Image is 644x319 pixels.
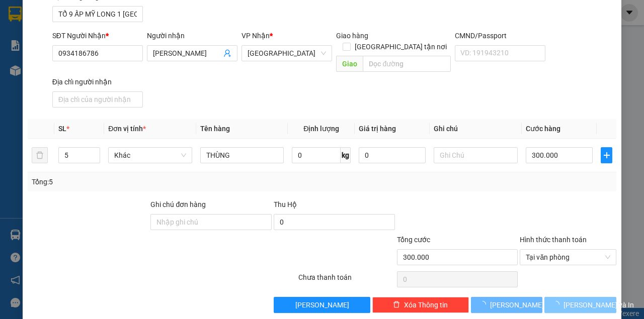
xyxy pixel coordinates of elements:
span: plus [601,151,612,159]
span: SL [58,125,66,133]
input: 0 [359,147,426,163]
span: VP Nhận [242,32,270,40]
label: Ghi chú đơn hàng [150,200,206,208]
div: Địa chỉ người nhận [52,76,143,87]
div: Tổng: 5 [32,176,250,187]
span: loading [479,301,490,308]
div: SĐT Người Nhận [52,30,143,41]
input: Địa chỉ của người gửi [52,6,143,22]
span: [PERSON_NAME] [490,299,544,310]
label: Hình thức thanh toán [520,236,587,244]
span: Tại văn phòng [526,250,610,265]
span: Giao [336,56,363,72]
span: Giao hàng [336,32,368,40]
th: Ghi chú [430,119,522,139]
input: Ghi Chú [434,147,518,163]
button: delete [32,147,48,163]
span: user-add [223,49,231,57]
div: Người nhận [147,30,237,41]
button: deleteXóa Thông tin [372,297,469,313]
button: plus [601,147,612,163]
span: Xóa Thông tin [404,299,448,310]
span: [PERSON_NAME] [295,299,349,310]
button: [PERSON_NAME] [274,297,370,313]
input: Địa chỉ của người nhận [52,91,143,108]
input: Dọc đường [363,56,450,72]
span: delete [393,301,400,309]
span: [PERSON_NAME] và In [563,299,634,310]
button: [PERSON_NAME] [471,297,543,313]
button: [PERSON_NAME] và In [544,297,616,313]
span: Cước hàng [526,125,560,133]
span: Tên hàng [200,125,230,133]
span: Đơn vị tính [108,125,146,133]
input: Ghi chú đơn hàng [150,214,272,230]
div: CMND/Passport [455,30,545,41]
span: Tổng cước [397,236,430,244]
span: [GEOGRAPHIC_DATA] tận nơi [351,41,451,52]
span: Khác [114,148,186,163]
span: Thu Hộ [274,200,297,208]
span: Sài Gòn [248,46,326,61]
span: Định lượng [303,125,339,133]
span: Giá trị hàng [359,125,396,133]
div: Chưa thanh toán [297,272,396,289]
span: loading [552,301,563,308]
input: VD: Bàn, Ghế [200,147,284,163]
span: kg [341,147,351,163]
